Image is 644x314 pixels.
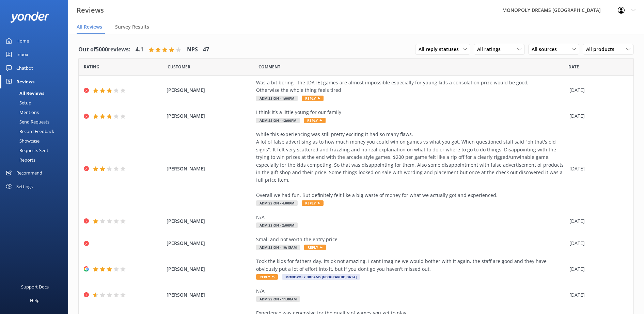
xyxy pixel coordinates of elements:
[569,239,625,247] div: [DATE]
[167,239,253,247] span: [PERSON_NAME]
[256,296,300,302] span: Admission - 11:00am
[203,45,209,54] h4: 47
[256,245,300,250] span: Admission - 10:15am
[10,12,49,23] img: yonder-white-logo.png
[569,217,625,225] div: [DATE]
[304,118,326,123] span: Reply
[4,117,68,127] a: Send Requests
[256,200,298,206] span: Admission - 4:00pm
[256,118,300,123] span: Admission - 12:00pm
[4,136,40,146] div: Showcase
[16,75,34,88] div: Reviews
[258,64,280,70] span: Question
[4,117,49,127] div: Send Requests
[16,180,33,193] div: Settings
[4,98,68,108] a: Setup
[304,245,326,250] span: Reply
[282,274,360,280] span: MONOPOLY DREAMS [GEOGRAPHIC_DATA]
[136,45,143,54] h4: 4.1
[167,165,253,172] span: [PERSON_NAME]
[16,166,42,180] div: Recommend
[302,200,324,206] span: Reply
[167,265,253,273] span: [PERSON_NAME]
[256,236,566,243] div: Small and not worth the entry price
[569,291,625,299] div: [DATE]
[21,280,49,294] div: Support Docs
[256,274,278,280] span: Reply
[4,136,68,146] a: Showcase
[256,109,566,116] div: I think it’s a little young for our family
[569,112,625,120] div: [DATE]
[4,127,68,136] a: Record Feedback
[4,108,68,117] a: Mentions
[115,23,149,30] span: Survey Results
[4,108,39,117] div: Mentions
[256,79,566,94] div: Was a bit boring, the [DATE] games are almost impossible especially for ypung kids a consolation ...
[168,64,190,70] span: Date
[4,88,44,98] div: All Reviews
[4,127,54,136] div: Record Feedback
[569,86,625,94] div: [DATE]
[256,96,298,101] span: Admission - 1:00pm
[419,46,463,53] span: All reply statuses
[167,291,253,299] span: [PERSON_NAME]
[532,46,561,53] span: All sources
[167,86,253,94] span: [PERSON_NAME]
[4,155,68,165] a: Reports
[586,46,618,53] span: All products
[4,146,68,155] a: Requests Sent
[78,45,130,54] h4: Out of 5000 reviews:
[477,46,505,53] span: All ratings
[4,98,31,108] div: Setup
[256,214,566,221] div: N/A
[569,165,625,172] div: [DATE]
[256,131,566,199] div: While this experiencing was still pretty exciting it had so many flaws. A lot of false advertisin...
[16,61,33,75] div: Chatbot
[256,222,298,228] span: Admission - 2:00pm
[77,5,104,16] h3: Reviews
[187,45,198,54] h4: NPS
[4,88,68,98] a: All Reviews
[167,217,253,225] span: [PERSON_NAME]
[16,48,28,61] div: Inbox
[569,265,625,273] div: [DATE]
[4,146,48,155] div: Requests Sent
[302,96,324,101] span: Reply
[256,258,566,273] div: Took the kids for fathers day, its ok not amazing, I cant imagine we would bother with it again, ...
[84,64,99,70] span: Date
[30,294,40,307] div: Help
[256,287,566,295] div: N/A
[167,112,253,120] span: [PERSON_NAME]
[16,34,29,48] div: Home
[77,23,102,30] span: All Reviews
[568,64,579,70] span: Date
[4,155,35,165] div: Reports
